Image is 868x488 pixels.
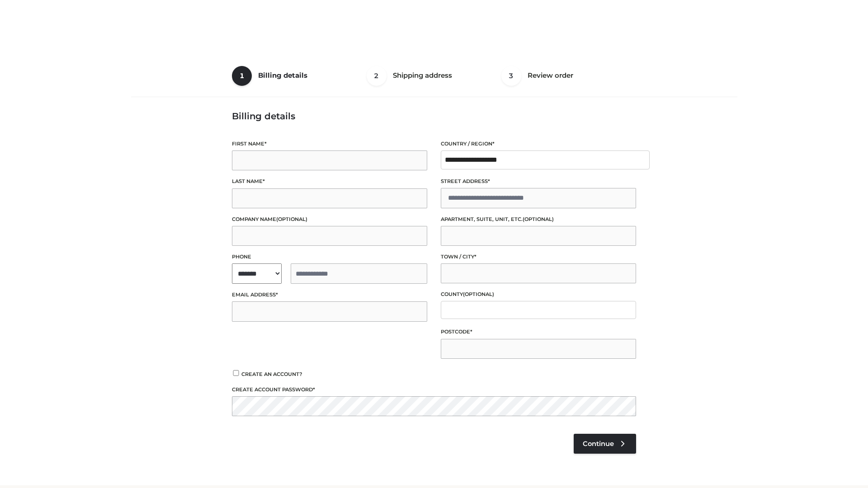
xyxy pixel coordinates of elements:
span: Billing details [258,71,307,80]
label: Email address [232,291,427,299]
label: Phone [232,253,427,261]
label: Apartment, suite, unit, etc. [441,215,636,224]
label: Postcode [441,328,636,336]
h3: Billing details [232,111,636,122]
span: Shipping address [393,71,452,80]
span: 2 [367,66,387,86]
a: Continue [574,434,636,454]
label: First name [232,140,427,148]
span: 1 [232,66,252,86]
span: (optional) [276,216,307,222]
label: Create account password [232,385,636,394]
span: Create an account? [241,371,302,377]
span: (optional) [523,216,554,222]
span: (optional) [463,291,494,297]
span: Continue [583,440,614,448]
label: Country / Region [441,140,636,148]
label: Company name [232,215,427,224]
label: Town / City [441,253,636,261]
span: Review order [528,71,573,80]
label: Last name [232,177,427,186]
span: 3 [501,66,521,86]
label: Street address [441,177,636,186]
input: Create an account? [232,370,240,376]
label: County [441,290,636,299]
